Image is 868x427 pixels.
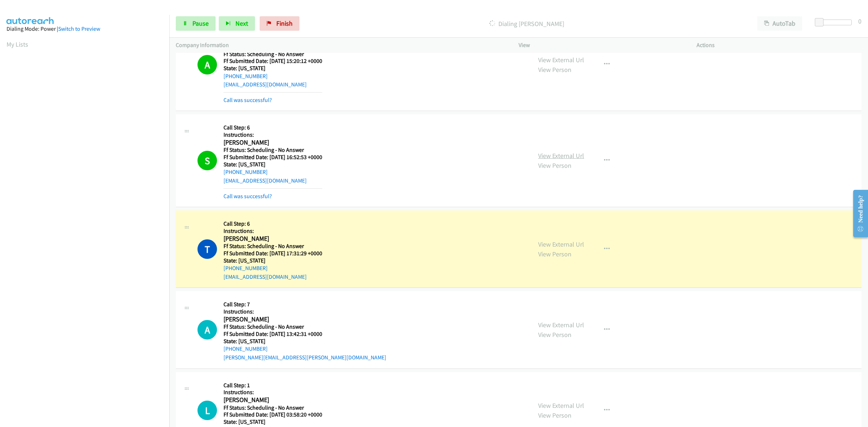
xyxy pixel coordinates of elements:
[224,382,386,389] h5: Call Step: 1
[176,16,216,31] a: Pause
[235,19,248,27] span: Next
[224,227,322,235] h5: Instructions:
[192,19,209,27] span: Pause
[538,321,584,329] a: View External Url
[224,315,386,324] h2: [PERSON_NAME]
[858,16,861,26] div: 0
[224,193,272,200] a: Call was successful?
[224,389,386,396] h5: Instructions:
[197,401,217,420] h1: L
[224,124,322,131] h5: Call Step: 6
[7,25,163,33] div: Dialing Mode: Power |
[224,345,268,352] a: [PHONE_NUMBER]
[224,418,386,426] h5: State: [US_STATE]
[697,41,861,50] p: Actions
[224,154,322,161] h5: Ff Submitted Date: [DATE] 16:52:53 +0000
[538,65,571,74] a: View Person
[224,243,322,250] h5: Ff Status: Scheduling - No Answer
[224,73,268,80] a: [PHONE_NUMBER]
[224,354,386,361] a: [PERSON_NAME][EMAIL_ADDRESS][PERSON_NAME][DOMAIN_NAME]
[538,411,571,419] a: View Person
[224,131,322,138] h5: Instructions:
[224,411,386,418] h5: Ff Submitted Date: [DATE] 03:58:20 +0000
[58,25,100,32] a: Switch to Preview
[224,168,268,175] a: [PHONE_NUMBER]
[197,55,217,74] h1: A
[224,308,386,315] h5: Instructions:
[7,56,169,399] iframe: Dialpad
[197,151,217,170] h1: S
[224,338,386,345] h5: State: [US_STATE]
[224,235,322,243] h2: [PERSON_NAME]
[538,401,584,410] a: View External Url
[519,41,684,50] p: View
[197,239,217,259] h1: T
[224,250,322,257] h5: Ff Submitted Date: [DATE] 17:31:29 +0000
[224,265,268,272] a: [PHONE_NUMBER]
[538,330,571,339] a: View Person
[224,177,307,184] a: [EMAIL_ADDRESS][DOMAIN_NAME]
[224,330,386,338] h5: Ff Submitted Date: [DATE] 13:42:31 +0000
[538,250,571,258] a: View Person
[219,16,255,31] button: Next
[197,320,217,340] h1: A
[260,16,299,31] a: Finish
[224,161,322,168] h5: State: [US_STATE]
[224,323,386,330] h5: Ff Status: Scheduling - No Answer
[818,20,852,25] div: Delay between calls (in seconds)
[224,57,322,65] h5: Ff Submitted Date: [DATE] 15:20:12 +0000
[224,97,272,103] a: Call was successful?
[757,16,802,31] button: AutoTab
[224,273,307,280] a: [EMAIL_ADDRESS][DOMAIN_NAME]
[538,240,584,248] a: View External Url
[224,404,386,411] h5: Ff Status: Scheduling - No Answer
[224,65,322,72] h5: State: [US_STATE]
[276,19,293,27] span: Finish
[538,161,571,170] a: View Person
[224,81,307,88] a: [EMAIL_ADDRESS][DOMAIN_NAME]
[197,320,217,340] div: The call is yet to be attempted
[224,138,322,147] h2: [PERSON_NAME]
[309,19,744,29] p: Dialing [PERSON_NAME]
[224,301,386,308] h5: Call Step: 7
[224,396,386,404] h2: [PERSON_NAME]
[224,146,322,154] h5: Ff Status: Scheduling - No Answer
[176,41,506,50] p: Company Information
[224,257,322,264] h5: State: [US_STATE]
[847,185,868,242] iframe: Resource Center
[538,56,584,64] a: View External Url
[224,220,322,227] h5: Call Step: 6
[224,51,322,58] h5: Ff Status: Scheduling - No Answer
[538,151,584,160] a: View External Url
[7,40,28,48] a: My Lists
